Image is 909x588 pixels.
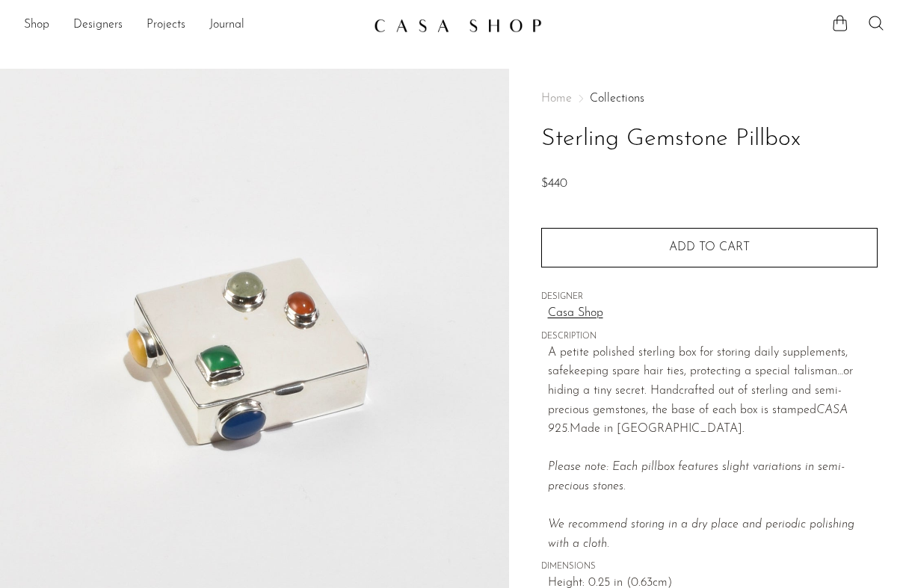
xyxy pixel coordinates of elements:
[548,519,854,550] i: We recommend storing in a dry place and periodic polishing with a cloth.
[541,330,878,344] span: DESCRIPTION
[73,16,123,35] a: Designers
[590,93,644,105] a: Collections
[24,13,362,38] nav: Desktop navigation
[548,461,854,549] em: Please note: Each pillbox features slight variations in semi-precious stones.
[541,93,878,105] nav: Breadcrumbs
[548,304,878,324] a: Casa Shop
[541,120,878,158] h1: Sterling Gemstone Pillbox
[24,16,49,35] a: Shop
[548,344,878,554] p: A petite polished sterling box for storing daily supplements, safekeeping spare hair ties, protec...
[541,560,878,574] span: DIMENSIONS
[541,291,878,304] span: DESIGNER
[669,241,750,253] span: Add to cart
[209,16,244,35] a: Journal
[541,93,572,105] span: Home
[147,16,185,35] a: Projects
[24,13,362,38] ul: NEW HEADER MENU
[541,178,567,190] span: $440
[541,228,878,267] button: Add to cart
